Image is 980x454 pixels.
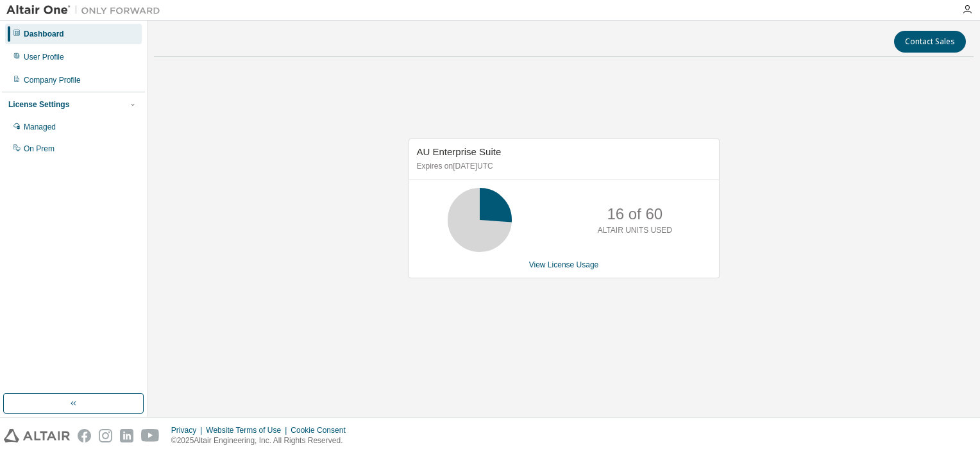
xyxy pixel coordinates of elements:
img: youtube.svg [141,429,160,442]
div: Company Profile [24,75,81,85]
p: ALTAIR UNITS USED [598,225,672,236]
img: instagram.svg [99,429,112,442]
div: Managed [24,122,56,132]
p: 16 of 60 [607,203,663,225]
div: Privacy [171,425,206,435]
div: Website Terms of Use [206,425,291,435]
img: facebook.svg [78,429,91,442]
img: Altair One [6,4,167,17]
button: Contact Sales [894,31,966,53]
div: User Profile [24,52,64,62]
img: altair_logo.svg [4,429,70,442]
div: Dashboard [24,29,64,39]
p: Expires on [DATE] UTC [417,161,708,172]
span: AU Enterprise Suite [417,146,502,157]
a: View License Usage [529,260,599,269]
p: © 2025 Altair Engineering, Inc. All Rights Reserved. [171,435,353,446]
div: On Prem [24,144,55,154]
div: Cookie Consent [291,425,353,435]
div: License Settings [8,99,69,110]
img: linkedin.svg [120,429,133,442]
